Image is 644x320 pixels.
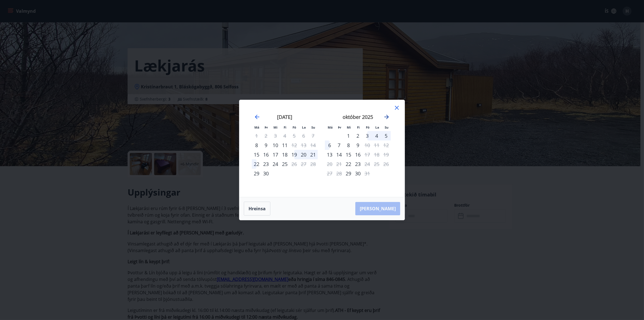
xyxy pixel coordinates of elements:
[363,150,372,159] td: Not available. föstudagur, 17. október 2025
[254,114,260,120] div: Move backward to switch to the previous month.
[325,150,334,159] td: Choose mánudagur, 13. október 2025 as your check-in date. It’s available.
[261,140,271,150] div: 9
[289,159,299,169] div: Aðeins útritun í boði
[334,150,344,159] td: Choose þriðjudagur, 14. október 2025 as your check-in date. It’s available.
[363,159,372,169] div: Aðeins útritun í boði
[375,125,379,129] small: La
[311,125,315,129] small: Su
[280,150,289,159] div: 18
[385,125,389,129] small: Su
[280,140,289,150] div: 11
[353,131,363,140] td: Choose fimmtudagur, 2. október 2025 as your check-in date. It’s available.
[265,125,268,129] small: Þr
[299,131,308,140] td: Not available. laugardagur, 6. september 2025
[293,125,296,129] small: Fö
[344,159,353,169] td: Choose miðvikudagur, 22. október 2025 as your check-in date. It’s available.
[363,159,372,169] td: Not available. föstudagur, 24. október 2025
[381,131,391,140] td: Choose sunnudagur, 5. október 2025 as your check-in date. It’s available.
[353,159,363,169] div: 23
[299,150,308,159] td: Choose laugardagur, 20. september 2025 as your check-in date. It’s available.
[381,131,391,140] div: 5
[353,140,363,150] td: Choose fimmtudagur, 9. október 2025 as your check-in date. It’s available.
[274,125,278,129] small: Mi
[334,140,344,150] td: Choose þriðjudagur, 7. október 2025 as your check-in date. It’s available.
[280,131,289,140] td: Not available. fimmtudagur, 4. september 2025
[372,131,381,140] td: Choose laugardagur, 4. október 2025 as your check-in date. It’s available.
[271,140,280,150] div: 10
[363,150,372,159] div: Aðeins útritun í boði
[299,150,308,159] div: 20
[338,125,341,129] small: Þr
[357,125,360,129] small: Fi
[383,114,390,120] div: Move forward to switch to the next month.
[308,159,318,169] td: Not available. sunnudagur, 28. september 2025
[353,169,363,178] div: 30
[252,159,261,169] div: 22
[261,169,271,178] td: Choose þriðjudagur, 30. september 2025 as your check-in date. It’s available.
[252,140,261,150] div: Aðeins innritun í boði
[252,169,261,178] td: Choose mánudagur, 29. september 2025 as your check-in date. It’s available.
[289,150,299,159] div: 19
[328,125,333,129] small: Má
[372,140,381,150] td: Not available. laugardagur, 11. október 2025
[271,159,280,169] td: Choose miðvikudagur, 24. september 2025 as your check-in date. It’s available.
[344,131,353,140] div: 1
[289,140,299,150] td: Not available. föstudagur, 12. september 2025
[271,140,280,150] td: Choose miðvikudagur, 10. september 2025 as your check-in date. It’s available.
[381,140,391,150] td: Not available. sunnudagur, 12. október 2025
[344,169,353,178] td: Choose miðvikudagur, 29. október 2025 as your check-in date. It’s available.
[366,125,370,129] small: Fö
[343,114,373,120] strong: október 2025
[261,150,271,159] div: 16
[363,169,372,178] td: Not available. föstudagur, 31. október 2025
[289,131,299,140] td: Not available. föstudagur, 5. september 2025
[334,150,344,159] div: 14
[252,159,261,169] td: Choose mánudagur, 22. september 2025 as your check-in date. It’s available.
[353,131,363,140] div: 2
[363,169,372,178] div: Aðeins útritun í boði
[254,125,259,129] small: Má
[372,159,381,169] td: Not available. laugardagur, 25. október 2025
[325,140,334,150] td: Choose mánudagur, 6. október 2025 as your check-in date. It’s available.
[363,131,372,140] td: Choose föstudagur, 3. október 2025 as your check-in date. It’s available.
[344,140,353,150] td: Choose miðvikudagur, 8. október 2025 as your check-in date. It’s available.
[261,131,271,140] td: Not available. þriðjudagur, 2. september 2025
[334,159,344,169] td: Not available. þriðjudagur, 21. október 2025
[308,140,318,150] td: Not available. sunnudagur, 14. september 2025
[363,140,372,150] td: Not available. föstudagur, 10. október 2025
[271,150,280,159] div: 17
[363,140,372,150] div: Aðeins útritun í boði
[261,159,271,169] div: 23
[325,150,334,159] div: Aðeins innritun í boði
[252,140,261,150] td: Choose mánudagur, 8. september 2025 as your check-in date. It’s available.
[284,125,286,129] small: Fi
[252,150,261,159] td: Choose mánudagur, 15. september 2025 as your check-in date. It’s available.
[246,107,398,190] div: Calendar
[353,150,363,159] div: 16
[381,159,391,169] td: Not available. sunnudagur, 26. október 2025
[299,159,308,169] td: Not available. laugardagur, 27. september 2025
[344,150,353,159] div: 15
[325,140,334,150] div: 6
[299,140,308,150] td: Not available. laugardagur, 13. september 2025
[381,150,391,159] td: Not available. sunnudagur, 19. október 2025
[261,169,271,178] div: 30
[280,150,289,159] td: Choose fimmtudagur, 18. september 2025 as your check-in date. It’s available.
[372,150,381,159] td: Not available. laugardagur, 18. október 2025
[344,159,353,169] div: Aðeins innritun í boði
[308,131,318,140] td: Not available. sunnudagur, 7. september 2025
[363,131,372,140] div: 3
[280,159,289,169] td: Choose fimmtudagur, 25. september 2025 as your check-in date. It’s available.
[252,169,261,178] div: Aðeins innritun í boði
[280,140,289,150] td: Choose fimmtudagur, 11. september 2025 as your check-in date. It’s available.
[277,114,293,120] strong: [DATE]
[271,150,280,159] td: Choose miðvikudagur, 17. september 2025 as your check-in date. It’s available.
[252,131,261,140] td: Not available. mánudagur, 1. september 2025
[344,150,353,159] td: Choose miðvikudagur, 15. október 2025 as your check-in date. It’s available.
[344,169,353,178] div: Aðeins innritun í boði
[289,140,299,150] div: Aðeins útritun í boði
[347,125,351,129] small: Mi
[289,159,299,169] td: Not available. föstudagur, 26. september 2025
[271,159,280,169] div: 24
[302,125,306,129] small: La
